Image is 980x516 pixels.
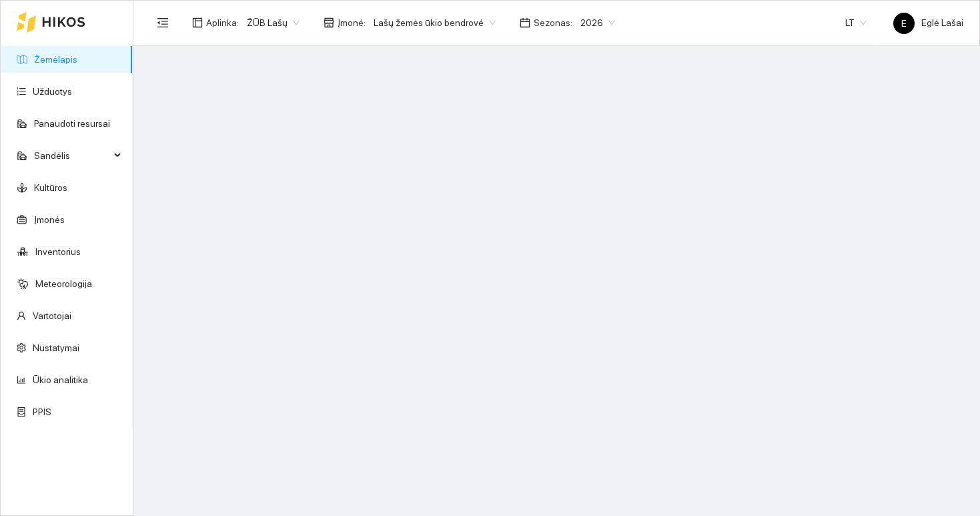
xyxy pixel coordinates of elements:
[35,246,81,257] a: Inventorius
[33,407,51,417] a: PPIS
[206,15,239,30] span: Aplinka :
[34,118,110,129] a: Panaudoti resursai
[901,13,907,34] span: E
[247,13,300,33] span: ŽŪB Lašų
[149,9,176,36] button: menu-fold
[534,15,572,30] span: Sezonas :
[33,374,88,385] a: Ūkio analitika
[338,15,366,30] span: Įmonė :
[33,86,72,97] a: Užduotys
[157,17,169,29] span: menu-fold
[192,17,203,28] span: layout
[324,17,334,28] span: shop
[520,17,530,28] span: calendar
[845,13,867,33] span: LT
[34,182,67,193] a: Kultūros
[893,17,963,28] span: Eglė Lašai
[34,214,65,225] a: Įmonės
[33,342,79,353] a: Nustatymai
[35,278,92,289] a: Meteorologija
[374,13,496,33] span: Lašų žemės ūkio bendrovė
[33,310,71,321] a: Vartotojai
[34,142,110,169] span: Sandėlis
[580,13,615,33] span: 2026
[34,54,77,65] a: Žemėlapis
